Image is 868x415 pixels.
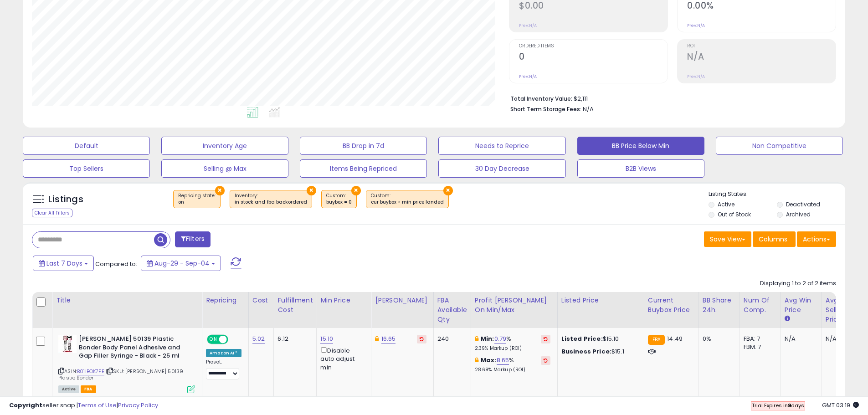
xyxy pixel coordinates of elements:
div: 6.12 [277,335,309,343]
a: Terms of Use [78,401,117,410]
span: All listings currently available for purchase on Amazon [58,385,79,393]
span: Ordered Items [519,44,668,49]
button: Filters [175,231,211,247]
span: ROI [687,44,836,49]
button: × [351,186,361,195]
div: Clear All Filters [32,209,72,217]
a: B01IBOK7FE [77,368,104,375]
div: cur buybox < min price landed [371,199,444,205]
a: 0.79 [494,334,507,343]
button: Default [23,137,150,155]
label: Out of Stock [718,210,751,218]
a: 15.10 [320,334,333,343]
span: FBA [81,385,96,393]
div: Repricing [206,296,245,305]
button: BB Drop in 7d [300,137,427,155]
button: × [215,186,225,195]
button: × [307,186,316,195]
div: in stock and fba backordered [235,199,307,205]
div: 240 [437,335,464,343]
button: Aug-29 - Sep-04 [141,256,221,271]
div: Min Price [320,296,367,305]
h2: 0 [519,51,668,64]
small: Prev: N/A [519,74,537,79]
small: FBA [648,335,665,345]
button: Last 7 Days [33,256,94,271]
span: Compared to: [95,260,137,268]
label: Archived [786,210,811,218]
a: 8.65 [497,356,509,365]
h5: Listings [48,193,83,206]
button: Needs to Reprice [438,137,565,155]
b: 9 [788,402,791,409]
button: Items Being Repriced [300,159,427,178]
li: $2,111 [510,92,829,103]
span: Last 7 Days [46,259,82,268]
button: BB Price Below Min [577,137,704,155]
small: Avg Win Price. [785,315,790,323]
div: % [475,356,550,373]
div: N/A [785,335,815,343]
span: Custom: [371,192,444,206]
span: Columns [759,235,787,244]
button: Non Competitive [716,137,843,155]
div: Profit [PERSON_NAME] on Min/Max [475,296,554,315]
div: Displaying 1 to 2 of 2 items [760,279,836,288]
b: Business Price: [561,347,611,356]
div: Listed Price [561,296,640,305]
div: Amazon AI * [206,349,241,357]
h2: $0.00 [519,0,668,13]
span: Custom: [326,192,352,206]
span: Repricing state : [178,192,216,206]
button: 30 Day Decrease [438,159,565,178]
button: Columns [753,231,796,247]
label: Deactivated [786,200,820,208]
div: $15.1 [561,348,637,356]
div: Num of Comp. [744,296,777,315]
div: on [178,199,216,205]
div: N/A [826,335,856,343]
p: 28.69% Markup (ROI) [475,367,550,373]
strong: Copyright [9,401,42,410]
div: Title [56,296,198,305]
div: $15.10 [561,335,637,343]
small: Prev: N/A [687,74,705,79]
b: Max: [481,356,497,364]
button: Top Sellers [23,159,150,178]
button: Selling @ Max [161,159,288,178]
div: % [475,335,550,352]
a: 5.02 [252,334,265,343]
button: Inventory Age [161,137,288,155]
div: Fulfillment Cost [277,296,313,315]
span: Inventory : [235,192,307,206]
b: [PERSON_NAME] 50139 Plastic Bonder Body Panel Adhesive and Gap Filler Syringe - Black - 25 ml [79,335,190,363]
div: seller snap | | [9,401,158,410]
div: Current Buybox Price [648,296,695,315]
b: Short Term Storage Fees: [510,105,581,113]
p: 2.39% Markup (ROI) [475,345,550,352]
div: Cost [252,296,270,305]
b: Listed Price: [561,334,603,343]
b: Min: [481,334,494,343]
b: Total Inventory Value: [510,95,572,102]
a: 16.65 [381,334,396,343]
div: FBA Available Qty [437,296,467,324]
button: Actions [797,231,836,247]
div: Avg Win Price [785,296,818,315]
div: Avg Selling Price [826,296,859,324]
span: N/A [583,105,594,113]
span: Aug-29 - Sep-04 [154,259,210,268]
span: | SKU: [PERSON_NAME] 50139 Plastic Bonder [58,368,183,381]
small: Prev: N/A [519,23,537,28]
div: 0% [703,335,733,343]
label: Active [718,200,734,208]
button: × [443,186,453,195]
div: Preset: [206,359,241,379]
span: Trial Expires in days [752,402,804,409]
span: 14.49 [667,334,683,343]
div: [PERSON_NAME] [375,296,429,305]
div: ASIN: [58,335,195,392]
th: The percentage added to the cost of goods (COGS) that forms the calculator for Min & Max prices. [471,292,557,328]
a: Privacy Policy [118,401,158,410]
span: 2025-09-12 03:19 GMT [822,401,859,410]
